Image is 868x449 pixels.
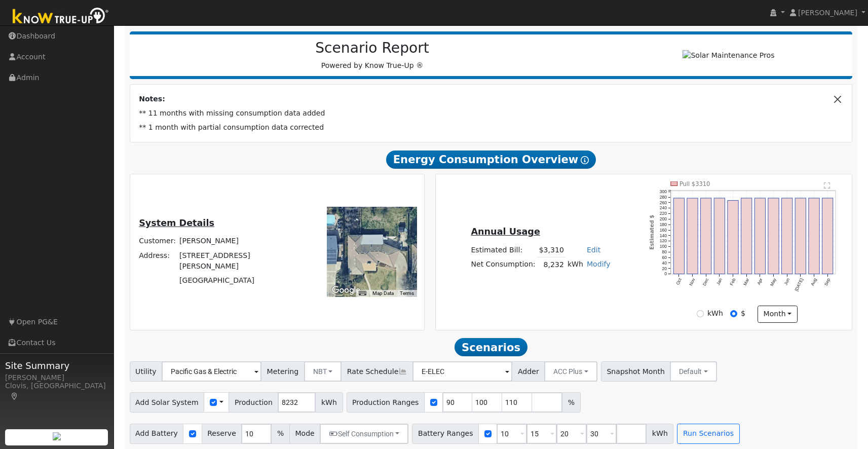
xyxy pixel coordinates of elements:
text: Pull $3310 [680,180,710,187]
td: Estimated Bill: [469,243,537,257]
span: [PERSON_NAME] [798,9,857,17]
text: Nov [688,277,696,287]
text: 40 [662,260,667,266]
button: Keyboard shortcuts [359,290,366,297]
strong: Notes: [139,95,165,103]
text: 140 [660,233,667,238]
td: Address: [137,248,178,273]
rect: onclick="" [782,198,792,274]
input: $ [730,310,737,317]
text: 80 [662,249,667,254]
td: [PERSON_NAME] [178,234,296,248]
img: retrieve [53,432,61,440]
text: Estimated $ [649,215,655,250]
u: System Details [139,218,214,228]
button: Run Scenarios [677,424,739,444]
rect: onclick="" [741,198,752,274]
span: Add Solar System [130,392,205,413]
span: Adder [512,361,545,382]
span: kWh [315,392,343,413]
text: Jun [783,277,791,286]
text: 60 [662,255,667,260]
label: kWh [707,308,723,319]
text: Jan [715,277,723,286]
text: 20 [662,266,667,271]
button: Self Consumption [320,424,408,444]
td: ** 1 month with partial consumption data corrected [137,121,845,135]
td: Customer: [137,234,178,248]
span: % [271,424,289,444]
rect: onclick="" [714,198,725,274]
rect: onclick="" [755,198,766,274]
span: Rate Schedule [341,361,413,382]
text: Mar [743,277,750,286]
td: kWh [565,257,585,272]
rect: onclick="" [769,198,779,274]
text: 300 [660,189,667,194]
text: 240 [660,205,667,210]
span: Snapshot Month [601,361,671,382]
text: Feb [729,277,737,286]
text: May [769,277,777,287]
div: Powered by Know True-Up ® [135,40,610,71]
img: Solar Maintenance Pros [683,50,774,61]
text: Oct [675,277,683,286]
rect: onclick="" [809,198,820,274]
span: Production Ranges [347,392,425,413]
text: Apr [757,277,764,285]
text: Aug [810,277,818,286]
button: Map Data [372,290,394,297]
a: Modify [587,260,611,268]
text: 200 [660,216,667,221]
label: $ [741,308,745,319]
td: 8,232 [537,257,565,272]
span: Production [229,392,278,413]
text: 160 [660,228,667,233]
span: Metering [261,361,305,382]
button: month [758,306,798,323]
text: Sep [824,277,832,286]
button: ACC Plus [544,361,597,382]
text: 120 [660,238,667,243]
td: ** 11 months with missing consumption data added [137,106,845,121]
span: Scenarios [455,338,527,356]
rect: onclick="" [673,198,684,274]
rect: onclick="" [728,200,738,274]
a: Edit [587,246,600,254]
td: [GEOGRAPHIC_DATA] [178,273,296,287]
span: Utility [130,361,163,382]
rect: onclick="" [796,198,806,274]
span: % [562,392,580,413]
a: Map [10,392,19,400]
input: kWh [697,310,704,317]
text: 280 [660,194,667,199]
td: [STREET_ADDRESS][PERSON_NAME] [178,248,296,273]
button: NBT [304,361,342,382]
span: Mode [289,424,320,444]
text: 0 [665,271,667,276]
td: Net Consumption: [469,257,537,272]
u: Annual Usage [471,227,540,237]
a: Open this area in Google Maps (opens a new window) [329,284,363,297]
input: Select a Utility [162,361,261,382]
text: Dec [702,277,710,287]
div: [PERSON_NAME] [5,372,108,383]
span: Site Summary [5,359,108,372]
rect: onclick="" [822,198,833,274]
text: 220 [660,211,667,216]
input: Select a Rate Schedule [412,361,512,382]
button: Close [833,94,843,104]
i: Show Help [581,156,589,164]
span: kWh [646,424,673,444]
img: Know True-Up [8,6,114,28]
text: [DATE] [794,277,804,292]
span: Battery Ranges [412,424,479,444]
text: 180 [660,222,667,227]
rect: onclick="" [687,198,698,274]
rect: onclick="" [701,198,711,274]
a: Terms (opens in new tab) [400,290,414,296]
span: Add Battery [130,424,184,444]
button: Default [670,361,717,382]
text: 260 [660,200,667,205]
text:  [824,181,831,189]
